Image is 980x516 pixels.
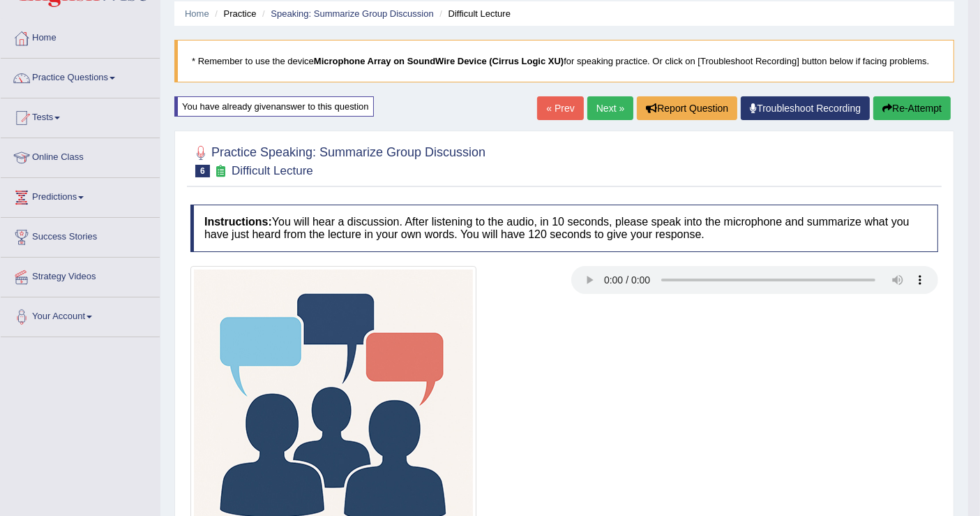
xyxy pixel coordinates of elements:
a: Tests [1,98,160,133]
b: Microphone Array on SoundWire Device (Cirrus Logic XU) [314,56,564,66]
a: Speaking: Summarize Group Discussion [271,8,433,19]
a: Online Class [1,138,160,173]
button: Report Question [637,96,737,120]
a: Strategy Videos [1,258,160,293]
a: « Prev [537,96,583,120]
a: Home [185,8,209,19]
b: Instructions: [204,216,272,228]
a: Practice Questions [1,59,160,94]
h4: You will hear a discussion. After listening to the audio, in 10 seconds, please speak into the mi... [190,205,938,251]
h2: Practice Speaking: Summarize Group Discussion [190,142,485,177]
span: 6 [195,165,210,177]
li: Difficult Lecture [436,7,511,20]
a: Next » [587,96,633,120]
li: Practice [211,7,256,20]
blockquote: * Remember to use the device for speaking practice. Or click on [Troubleshoot Recording] button b... [174,40,954,82]
a: Predictions [1,178,160,213]
a: Success Stories [1,218,160,253]
a: Your Account [1,297,160,332]
button: Re-Attempt [873,96,951,120]
a: Troubleshoot Recording [741,96,870,120]
a: Home [1,19,160,54]
small: Exam occurring question [213,165,228,178]
div: You have already given answer to this question [174,96,374,117]
small: Difficult Lecture [232,164,313,177]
